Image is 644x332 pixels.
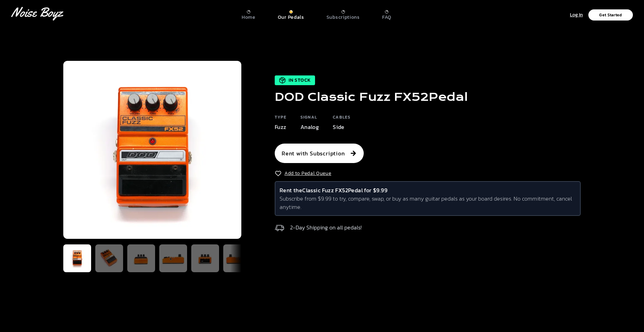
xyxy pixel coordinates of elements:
h1: DOD Classic Fuzz FX52 Pedal [275,91,468,103]
h6: Signal [300,114,319,123]
a: Our Pedals [278,7,304,21]
h6: Rent the Classic Fuzz FX52 Pedal for $9.99 [280,186,576,194]
p: Log In [570,11,583,19]
button: Rent with Subscription [275,144,364,163]
button: Add to Pedal Queue [275,170,331,177]
img: Thumbnail undefined [162,247,184,269]
button: Get Started [588,9,633,21]
div: In Stock [275,75,315,85]
h6: Type [275,114,287,123]
p: 2-Day Shipping on all pedals! [290,223,362,232]
p: Get Started [599,13,622,17]
img: Thumbnail DOD Classic Fuzz FX 52 [66,247,88,269]
p: Subscriptions [327,14,360,21]
p: Our Pedals [278,14,304,21]
h6: Cables [333,114,351,123]
p: FAQ [382,14,392,21]
p: Side [333,123,351,131]
img: Thumbnail undefined [130,247,152,269]
p: Home [242,14,256,21]
a: Subscriptions [327,7,360,21]
p: Analog [300,123,319,131]
img: Thumbnail undefined [194,247,216,269]
p: Subscribe from $9.99 to try, compare, swap, or buy as many guitar pedals as your board desires. N... [280,194,576,211]
a: Home [242,7,256,21]
img: DOD Classic Fuzz FX 52 [63,61,241,239]
p: Fuzz [275,123,287,131]
img: Thumbnail undefined [98,247,120,269]
a: FAQ [382,7,392,21]
img: Thumbnail undefined [226,247,248,269]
